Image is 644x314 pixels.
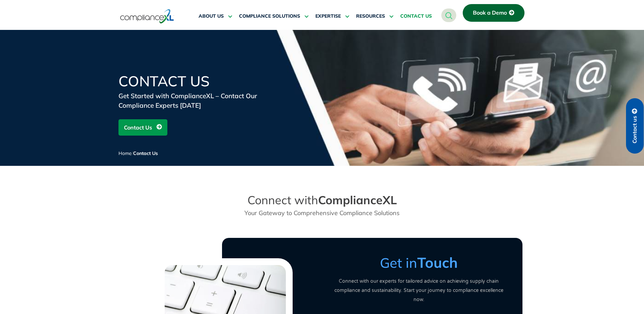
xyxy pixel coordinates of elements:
[318,193,397,207] strong: ComplianceXL
[473,10,507,16] span: Book a Demo
[239,13,300,19] span: COMPLIANCE SOLUTIONS
[118,74,281,88] h1: Contact Us
[222,208,422,217] p: Your Gateway to Comprehensive Compliance Solutions
[329,277,509,304] p: Connect with our experts for tailored advice on achieving supply chain compliance and sustainabil...
[222,193,422,207] h2: Connect with
[118,150,132,156] a: Home
[463,4,525,22] a: Book a Demo
[118,119,167,136] a: Contact Us
[417,254,458,272] strong: Touch
[400,8,432,24] a: CONTACT US
[356,8,393,24] a: RESOURCES
[329,254,509,271] h3: Get in
[118,91,281,110] div: Get Started with ComplianceXL – Contact Our Compliance Experts [DATE]
[120,8,174,24] img: logo-one.svg
[239,8,309,24] a: COMPLIANCE SOLUTIONS
[118,150,158,156] span: /
[356,13,385,19] span: RESOURCES
[124,121,152,134] span: Contact Us
[441,8,456,22] a: navsearch-button
[626,98,644,154] a: Contact us
[632,116,638,143] span: Contact us
[400,13,432,19] span: CONTACT US
[315,8,349,24] a: EXPERTISE
[315,13,341,19] span: EXPERTISE
[133,150,158,156] span: Contact Us
[199,8,232,24] a: ABOUT US
[199,13,224,19] span: ABOUT US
